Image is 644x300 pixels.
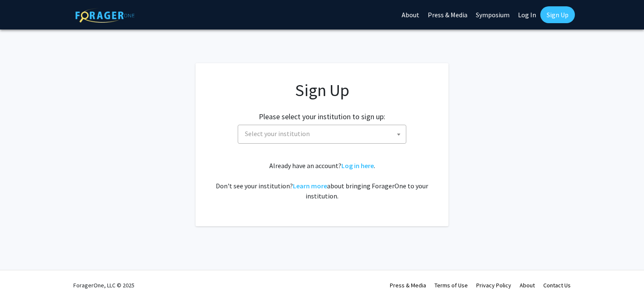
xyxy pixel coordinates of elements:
img: ForagerOne Logo [75,8,134,23]
a: Press & Media [390,281,426,289]
a: Log in here [341,161,374,170]
div: Already have an account? . Don't see your institution? about bringing ForagerOne to your institut... [212,161,432,201]
a: Contact Us [543,281,571,289]
span: Select your institution [241,125,406,142]
a: Sign Up [540,6,575,23]
h2: Please select your institution to sign up: [259,112,385,121]
span: Select your institution [238,125,406,144]
a: About [520,281,535,289]
a: Terms of Use [435,281,468,289]
div: ForagerOne, LLC © 2025 [73,271,134,300]
a: Learn more about bringing ForagerOne to your institution [293,182,327,190]
a: Privacy Policy [476,281,511,289]
span: Select your institution [245,129,310,138]
h1: Sign Up [212,80,432,100]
